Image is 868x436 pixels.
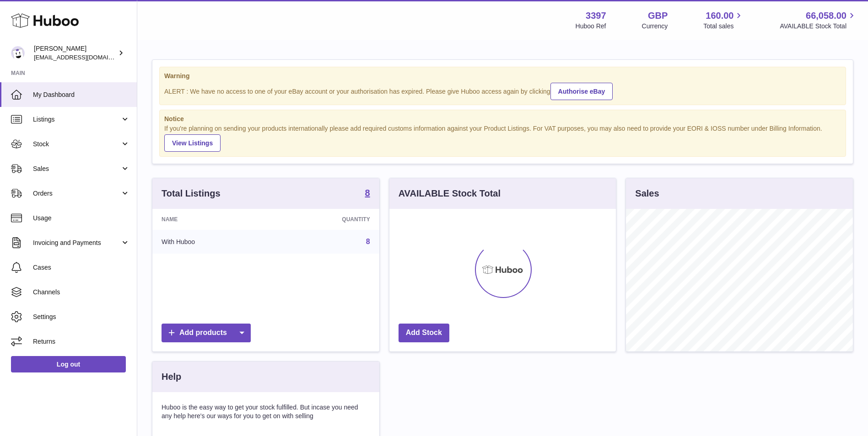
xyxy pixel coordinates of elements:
strong: GBP [648,10,668,22]
h3: Help [162,371,181,383]
th: Name [152,209,272,230]
span: Stock [33,140,120,149]
img: sales@canchema.com [11,46,25,60]
span: Total sales [703,22,744,31]
span: Orders [33,189,120,198]
div: [PERSON_NAME] [34,44,116,62]
th: Quantity [272,209,379,230]
h3: AVAILABLE Stock Total [399,187,501,200]
a: Add products [162,324,251,342]
a: Authorise eBay [550,83,613,100]
a: 8 [366,238,370,245]
span: [EMAIL_ADDRESS][DOMAIN_NAME] [34,53,135,61]
h3: Sales [635,187,659,200]
span: 160.00 [706,10,733,22]
a: 160.00 Total sales [703,10,744,31]
span: Invoicing and Payments [33,239,120,247]
span: Usage [33,214,130,223]
a: Add Stock [399,324,449,342]
div: Currency [642,22,668,31]
span: Listings [33,115,120,124]
span: Channels [33,288,130,297]
a: 8 [365,188,370,199]
div: ALERT : We have no access to one of your eBay account or your authorisation has expired. Please g... [164,81,841,100]
td: With Huboo [152,230,272,254]
a: Log out [11,356,126,372]
span: Cases [33,263,130,272]
span: My Dashboard [33,90,130,99]
span: 66,058.00 [806,10,846,22]
strong: 3397 [586,10,606,22]
span: Settings [33,313,130,321]
div: Huboo Ref [576,22,606,31]
h3: Total Listings [162,187,221,200]
a: 66,058.00 AVAILABLE Stock Total [780,10,857,31]
div: If you're planning on sending your products internationally please add required customs informati... [164,124,841,152]
strong: Notice [164,115,841,123]
a: View Listings [164,134,221,152]
span: AVAILABLE Stock Total [780,22,857,31]
span: Returns [33,337,130,346]
span: Sales [33,165,120,173]
strong: 8 [365,188,370,197]
strong: Warning [164,72,841,80]
p: Huboo is the easy way to get your stock fulfilled. But incase you need any help here's our ways f... [162,403,370,420]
